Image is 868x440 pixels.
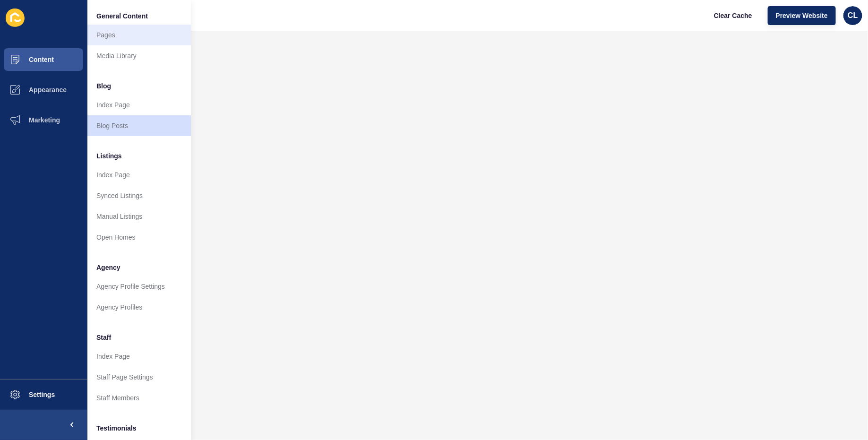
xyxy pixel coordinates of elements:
[96,11,148,21] span: General Content
[848,11,858,20] span: CL
[776,11,828,20] span: Preview Website
[87,164,191,185] a: Index Page
[87,45,191,66] a: Media Library
[96,263,120,272] span: Agency
[87,388,191,408] a: Staff Members
[87,185,191,206] a: Synced Listings
[87,115,191,136] a: Blog Posts
[87,346,191,367] a: Index Page
[96,423,137,433] span: Testimonials
[87,25,191,45] a: Pages
[706,6,760,25] button: Clear Cache
[96,81,111,91] span: Blog
[87,206,191,227] a: Manual Listings
[96,151,122,161] span: Listings
[714,11,752,20] span: Clear Cache
[96,333,111,342] span: Staff
[87,297,191,318] a: Agency Profiles
[768,6,836,25] button: Preview Website
[87,276,191,297] a: Agency Profile Settings
[87,95,191,115] a: Index Page
[87,227,191,248] a: Open Homes
[87,367,191,388] a: Staff Page Settings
